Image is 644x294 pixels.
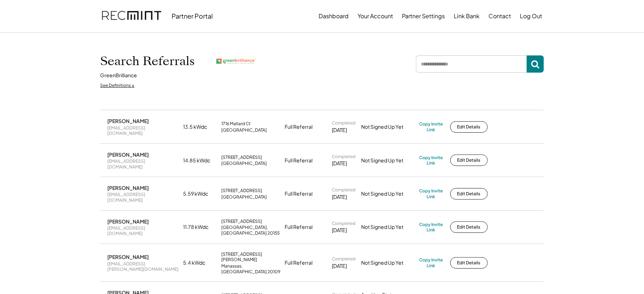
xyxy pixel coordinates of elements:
[285,157,313,164] div: Full Referral
[108,218,149,225] div: [PERSON_NAME]
[332,263,347,270] div: [DATE]
[285,259,313,266] div: Full Referral
[450,188,488,200] button: Edit Details
[362,123,415,131] div: Not Signed Up Yet
[172,12,213,20] div: Partner Portal
[332,221,356,226] div: Completed
[419,155,443,166] div: Copy Invite Link
[332,187,356,193] div: Completed
[11,11,17,17] img: logo_orange.svg
[222,155,262,160] div: [STREET_ADDRESS]
[183,123,217,131] div: 13.5 kWdc
[183,190,217,197] div: 5.59 kWdc
[222,194,267,200] div: [GEOGRAPHIC_DATA]
[450,257,488,269] button: Edit Details
[362,259,415,266] div: Not Signed Up Yet
[19,19,79,24] div: Domain: [DOMAIN_NAME]
[108,118,149,124] div: [PERSON_NAME]
[108,192,179,203] div: [EMAIL_ADDRESS][DOMAIN_NAME]
[285,123,313,131] div: Full Referral
[222,263,281,274] div: Manassas, [GEOGRAPHIC_DATA] 20109
[285,190,313,197] div: Full Referral
[100,83,135,89] div: See Definitions ↓
[358,9,393,23] button: Your Account
[108,261,179,272] div: [EMAIL_ADDRESS][PERSON_NAME][DOMAIN_NAME]
[100,72,137,79] div: GreenBrilliance
[489,9,511,23] button: Contact
[27,42,64,47] div: Domain Overview
[222,219,262,224] div: [STREET_ADDRESS]
[319,9,349,23] button: Dashboard
[222,161,267,166] div: [GEOGRAPHIC_DATA]
[332,127,347,134] div: [DATE]
[285,224,313,231] div: Full Referral
[71,41,77,47] img: tab_keywords_by_traffic_grey.svg
[222,121,251,127] div: 1716 Mallard Ct
[222,188,262,193] div: [STREET_ADDRESS]
[454,9,480,23] button: Link Bank
[79,42,121,47] div: Keywords by Traffic
[419,222,443,233] div: Copy Invite Link
[20,11,35,17] div: v 4.0.25
[332,227,347,234] div: [DATE]
[183,224,217,231] div: 11.78 kWdc
[419,188,443,199] div: Copy Invite Link
[450,155,488,166] button: Edit Details
[450,221,488,233] button: Edit Details
[222,251,281,263] div: [STREET_ADDRESS][PERSON_NAME]
[450,121,488,133] button: Edit Details
[11,19,17,24] img: website_grey.svg
[108,225,179,236] div: [EMAIL_ADDRESS][DOMAIN_NAME]
[100,54,195,69] h1: Search Referrals
[183,157,217,164] div: 14.85 kWdc
[19,41,25,47] img: tab_domain_overview_orange.svg
[102,4,161,28] img: recmint-logotype%403x.png
[362,224,415,231] div: Not Signed Up Yet
[108,125,179,136] div: [EMAIL_ADDRESS][DOMAIN_NAME]
[332,154,356,160] div: Completed
[402,9,445,23] button: Partner Settings
[419,257,443,268] div: Copy Invite Link
[222,225,281,236] div: [GEOGRAPHIC_DATA], [GEOGRAPHIC_DATA] 20155
[216,59,256,64] img: greenbrilliance.png
[362,157,415,164] div: Not Signed Up Yet
[108,158,179,170] div: [EMAIL_ADDRESS][DOMAIN_NAME]
[419,121,443,132] div: Copy Invite Link
[520,9,542,23] button: Log Out
[108,185,149,191] div: [PERSON_NAME]
[332,256,356,262] div: Completed
[362,190,415,197] div: Not Signed Up Yet
[332,193,347,201] div: [DATE]
[108,151,149,158] div: [PERSON_NAME]
[222,127,267,133] div: [GEOGRAPHIC_DATA]
[332,120,356,126] div: Completed
[183,259,217,266] div: 5.4 kWdc
[108,254,149,260] div: [PERSON_NAME]
[332,160,347,167] div: [DATE]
